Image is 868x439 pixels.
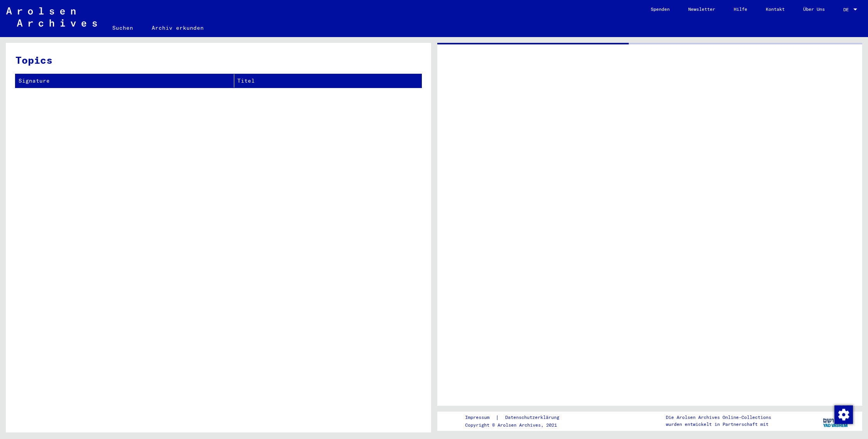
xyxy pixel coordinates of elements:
[465,422,569,429] p: Copyright © Arolsen Archives, 2021
[103,19,142,37] a: Suchen
[666,414,771,421] p: Die Arolsen Archives Online-Collections
[834,405,853,424] img: Zustimmung ändern
[15,53,421,68] h3: Topics
[666,421,771,428] p: wurden entwickelt in Partnerschaft mit
[234,74,421,88] th: Titel
[843,7,852,12] span: DE
[142,19,213,37] a: Archiv erkunden
[6,7,97,27] img: Arolsen_neg.svg
[465,414,496,422] a: Impressum
[465,414,569,422] div: |
[499,414,569,422] a: Datenschutzerklärung
[15,74,234,88] th: Signature
[821,411,850,431] img: yv_logo.png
